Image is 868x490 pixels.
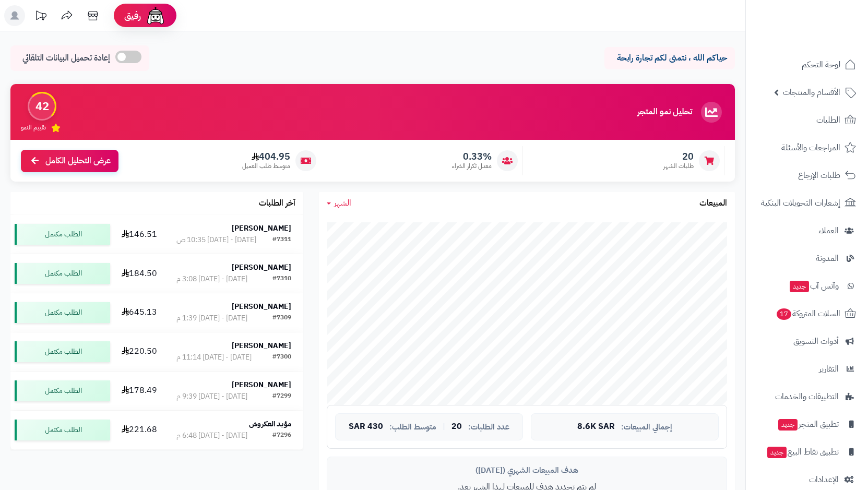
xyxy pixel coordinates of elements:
[232,340,291,351] strong: [PERSON_NAME]
[789,279,839,293] span: وآتس آب
[176,235,256,245] div: [DATE] - [DATE] 10:35 ص
[752,135,862,160] a: المراجعات والأسئلة
[176,313,247,324] div: [DATE] - [DATE] 1:39 م
[752,384,862,409] a: التطبيقات والخدمات
[15,224,110,245] div: الطلب مكتمل
[816,251,839,266] span: المدونة
[451,422,462,432] span: 20
[778,419,798,431] span: جديد
[249,419,291,429] strong: مؤيد العكروش
[114,254,164,293] td: 184.50
[22,52,110,64] span: إعادة تحميل البيانات التلقائي
[242,151,290,162] span: 404.95
[21,150,118,172] a: عرض التحليل الكامل
[272,274,291,284] div: #7310
[621,423,672,432] span: إجمالي المبيعات:
[443,423,445,431] span: |
[15,380,110,401] div: الطلب مكتمل
[21,123,46,132] span: تقييم النمو
[752,246,862,271] a: المدونة
[15,263,110,284] div: الطلب مكتمل
[176,274,247,284] div: [DATE] - [DATE] 3:08 م
[468,423,509,432] span: عدد الطلبات:
[612,52,727,64] p: حياكم الله ، نتمنى لكم تجارة رابحة
[232,301,291,312] strong: [PERSON_NAME]
[45,155,111,167] span: عرض التحليل الكامل
[327,197,351,209] a: الشهر
[767,447,787,458] span: جديد
[781,140,840,155] span: المراجعات والأسئلة
[114,332,164,371] td: 220.50
[272,352,291,363] div: #7300
[816,113,840,127] span: الطلبات
[752,190,862,216] a: إشعارات التحويلات البنكية
[176,352,252,363] div: [DATE] - [DATE] 11:14 م
[272,431,291,441] div: #7296
[797,24,858,46] img: logo-2.png
[335,465,719,476] div: هدف المبيعات الشهري ([DATE])
[28,5,54,29] a: تحديثات المنصة
[819,362,839,376] span: التقارير
[761,196,840,210] span: إشعارات التحويلات البنكية
[752,329,862,354] a: أدوات التسويق
[752,273,862,298] a: وآتس آبجديد
[802,57,840,72] span: لوحة التحكم
[232,223,291,234] strong: [PERSON_NAME]
[663,151,694,162] span: 20
[699,199,727,208] h3: المبيعات
[752,163,862,188] a: طلبات الإرجاع
[783,85,840,100] span: الأقسام والمنتجات
[663,162,694,171] span: طلبات الشهر
[114,411,164,449] td: 221.68
[809,472,839,487] span: الإعدادات
[124,9,141,22] span: رفيق
[176,391,247,402] div: [DATE] - [DATE] 9:39 م
[752,107,862,133] a: الطلبات
[818,223,839,238] span: العملاء
[232,262,291,273] strong: [PERSON_NAME]
[272,313,291,324] div: #7309
[272,391,291,402] div: #7299
[777,308,792,320] span: 17
[790,281,809,292] span: جديد
[334,197,351,209] span: الشهر
[752,356,862,381] a: التقارير
[114,293,164,332] td: 645.13
[577,422,615,432] span: 8.6K SAR
[15,302,110,323] div: الطلب مكتمل
[114,372,164,410] td: 178.49
[777,417,839,432] span: تطبيق المتجر
[389,423,436,432] span: متوسط الطلب:
[776,306,840,321] span: السلات المتروكة
[452,162,492,171] span: معدل تكرار الشراء
[349,422,383,432] span: 430 SAR
[176,431,247,441] div: [DATE] - [DATE] 6:48 م
[145,5,166,26] img: ai-face.png
[232,379,291,390] strong: [PERSON_NAME]
[259,199,295,208] h3: آخر الطلبات
[114,215,164,254] td: 146.51
[15,420,110,440] div: الطلب مكتمل
[752,52,862,77] a: لوحة التحكم
[752,412,862,437] a: تطبيق المتجرجديد
[452,151,492,162] span: 0.33%
[793,334,839,349] span: أدوات التسويق
[15,341,110,362] div: الطلب مكتمل
[752,439,862,464] a: تطبيق نقاط البيعجديد
[752,218,862,243] a: العملاء
[272,235,291,245] div: #7311
[242,162,290,171] span: متوسط طلب العميل
[752,301,862,326] a: السلات المتروكة17
[775,389,839,404] span: التطبيقات والخدمات
[637,107,692,117] h3: تحليل نمو المتجر
[798,168,840,183] span: طلبات الإرجاع
[766,445,839,459] span: تطبيق نقاط البيع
